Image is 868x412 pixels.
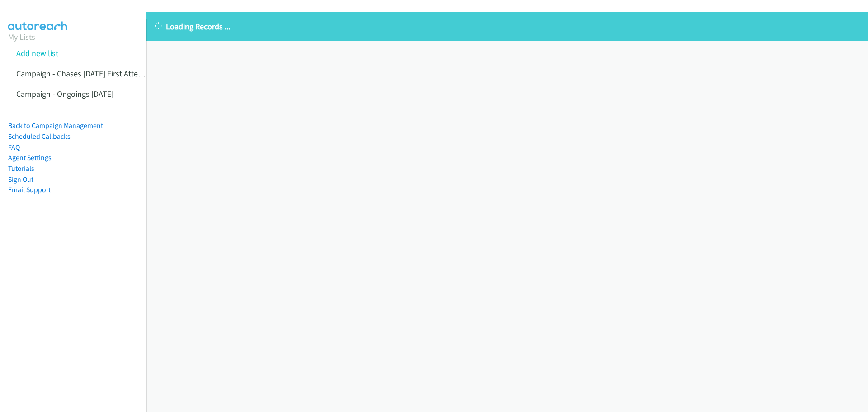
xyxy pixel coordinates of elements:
a: Back to Campaign Management [8,121,103,130]
a: Add new list [16,48,58,58]
a: Campaign - Ongoings [DATE] [16,89,113,99]
a: Tutorials [8,164,34,173]
p: Loading Records ... [155,20,860,33]
a: Agent Settings [8,153,52,162]
a: Email Support [8,185,51,194]
a: FAQ [8,143,20,152]
a: Sign Out [8,175,33,184]
a: My Lists [8,32,35,42]
a: Scheduled Callbacks [8,132,71,141]
a: Campaign - Chases [DATE] First Attempts [16,68,156,79]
